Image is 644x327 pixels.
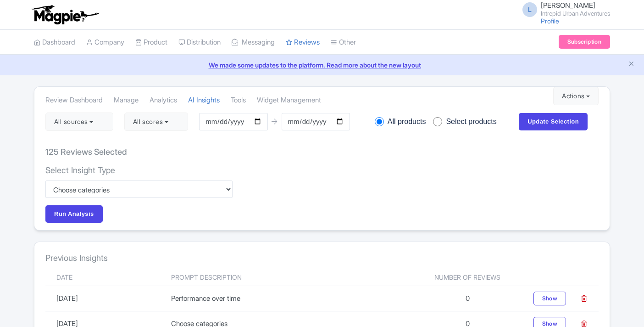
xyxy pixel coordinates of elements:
a: AI Insights [188,88,220,113]
button: Close announcement [628,59,635,70]
input: Run Analysis [45,205,103,223]
button: All scores [124,113,188,131]
span: L [522,2,537,17]
a: Company [86,30,124,55]
div: Show [533,292,566,305]
a: Tools [231,88,246,113]
p: 125 Reviews Selected [45,146,127,158]
a: Profile [541,17,559,25]
td: Performance over time [166,286,407,311]
td: [DATE] [45,286,166,311]
small: Intrepid Urban Adventures [541,11,610,17]
a: We made some updates to the platform. Read more about the new layout [6,60,638,70]
button: All sources [45,113,113,131]
span: All products [388,116,426,127]
img: logo-ab69f6fb50320c5b225c76a69d11143b.png [29,5,100,25]
a: Distribution [178,30,221,55]
a: Messaging [232,30,275,55]
a: Subscription [559,35,610,49]
td: 0 [407,286,527,311]
a: L [PERSON_NAME] Intrepid Urban Adventures [517,2,610,17]
span: [PERSON_NAME] [541,1,595,10]
th: Date [45,269,166,286]
a: Widget Management [257,88,321,113]
h4: Select Insight Type [45,165,233,175]
a: Reviews [286,30,320,55]
a: Analytics [150,88,177,113]
a: Dashboard [34,30,75,55]
th: Number of Reviews [407,269,527,286]
a: Review Dashboard [45,88,103,113]
a: Product [135,30,167,55]
button: Actions [553,87,599,105]
h4: Previous Insights [45,253,599,263]
th: Prompt Description [166,269,407,286]
a: Other [331,30,356,55]
a: Manage [114,88,139,113]
input: Update Selection [519,113,588,130]
span: Select products [446,116,496,127]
